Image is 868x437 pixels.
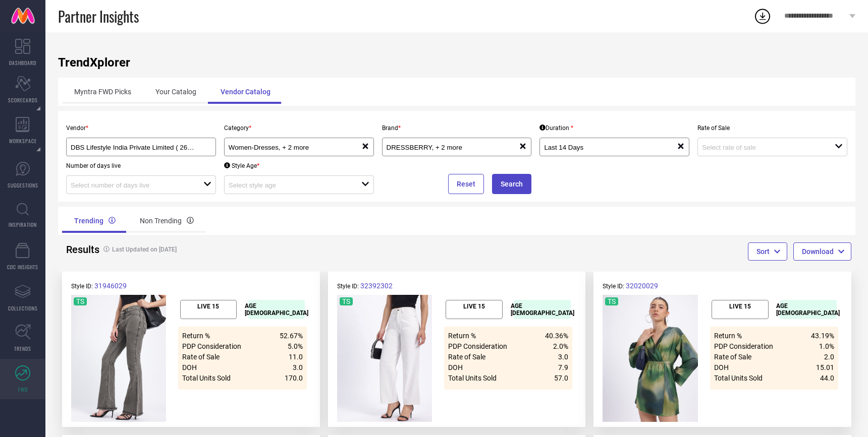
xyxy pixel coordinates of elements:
div: Rate of Sale [714,353,791,361]
div: PDP Consideration [182,342,259,350]
h1: TrendXplorer [58,55,855,70]
div: Return % [182,332,259,340]
div: TS [342,297,350,305]
p: Style ID: [71,282,311,290]
input: Select rate of sale [702,144,822,151]
div: 3.0 [293,363,303,371]
div: 32020029 [626,282,658,290]
div: Return % [714,332,791,340]
div: Total Units Sold [714,374,791,382]
div: Style Age [224,162,259,169]
p: Vendor [66,124,216,132]
span: COLLECTIONS [8,304,38,312]
img: 7c18a7de-cb7e-4385-bc1c-28342ffbbe011745905628317-glitchez-Women-Dresses-1171745905627672-1.jpg [603,295,697,421]
div: Myntra FWD Picks [62,80,143,104]
p: Brand [382,124,532,132]
div: Rate of Sale [182,353,259,361]
button: Sort [748,242,787,261]
input: Select number of days live [71,181,190,189]
input: Select style age [229,181,348,189]
div: 1.0% [819,342,834,350]
div: Duration [539,124,573,132]
div: PDP Consideration [448,342,525,350]
div: DOH [182,363,259,371]
p: Category [224,124,374,132]
div: DBS Lifestyle India Private Limited ( 26736 ) [71,142,211,152]
span: Partner Insights [58,6,139,27]
button: Reset [448,174,484,194]
div: 15.01 [816,363,834,371]
div: Women-Dresses, Men-Jeans, Women-Jeans [229,142,361,152]
span: DASHBOARD [9,59,36,67]
span: WORKSPACE [9,137,37,145]
div: 5.0% [288,342,303,350]
div: 11.0 [289,353,303,361]
div: Return % [448,332,525,340]
div: 57.0 [554,374,568,382]
div: Total Units Sold [448,374,525,382]
div: 40.36% [545,332,568,340]
p: AGE [DEMOGRAPHIC_DATA] [245,302,308,317]
span: CDC INSIGHTS [7,263,38,271]
span: SUGGESTIONS [8,181,38,189]
div: 31946029 [94,282,127,290]
div: 32392302 [360,282,393,290]
div: Open download list [753,7,772,25]
div: Rate of Sale [448,353,525,361]
div: TS [608,297,616,305]
button: Download [793,242,851,261]
div: PDP Consideration [714,342,791,350]
div: 170.0 [285,374,303,382]
div: 2.0 [824,353,834,361]
input: Select vendor [71,144,197,151]
div: 44.0 [820,374,834,382]
div: 52.67% [280,332,303,340]
div: Non Trending [128,209,206,233]
button: Search [492,174,531,194]
div: 43.19% [811,332,834,340]
p: AGE [DEMOGRAPHIC_DATA] [511,302,574,317]
div: DRESSBERRY, GLITCHEZ, KOOK N KEECH [387,142,519,152]
p: LIVE 15 [729,303,751,310]
p: LIVE 15 [197,303,219,310]
p: LIVE 15 [463,303,485,310]
div: Last 14 Days [544,142,677,152]
p: Number of days live [66,162,216,169]
span: INSPIRATION [9,221,37,228]
input: Select upto 10 categories [229,144,348,151]
div: TS [76,297,84,305]
div: Total Units Sold [182,374,259,382]
div: Your Catalog [143,80,208,104]
div: DOH [714,363,791,371]
h2: Results [66,243,90,256]
p: Style ID: [337,282,577,290]
p: Rate of Sale [697,124,847,132]
div: Vendor Catalog [208,80,283,104]
span: TRENDS [14,345,31,352]
div: Trending [62,209,128,233]
div: 2.0% [553,342,568,350]
p: AGE [DEMOGRAPHIC_DATA] [776,302,840,317]
div: DOH [448,363,525,371]
input: Select brands [387,144,506,151]
div: 7.9 [558,363,568,371]
span: FWD [18,386,28,393]
span: SCORECARDS [8,96,38,104]
div: 3.0 [558,353,568,361]
img: PRVIoxnl_6443159007284b97860b35356e67846e.jpg [71,295,166,421]
input: Select Duration [544,144,664,151]
h4: Last Updated on [DATE] [98,246,416,253]
p: Style ID: [603,282,842,290]
img: Pfm6zd8p_1c2ca59558eb44c0b794f2ba402497ee.jpg [337,295,432,421]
